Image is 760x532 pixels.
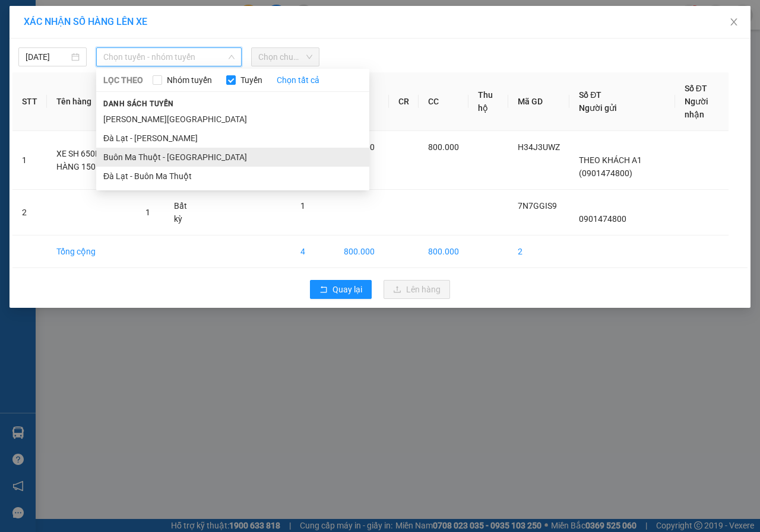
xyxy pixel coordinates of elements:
[384,280,450,299] button: uploadLên hàng
[579,103,617,113] span: Người gửi
[47,72,136,131] th: Tên hàng
[319,285,328,295] span: rollback
[96,167,369,186] li: Đà Lạt - Buôn Ma Thuột
[579,90,601,100] span: Số ĐT
[300,201,305,211] span: 1
[12,72,47,131] th: STT
[419,235,468,268] td: 800.000
[518,201,557,211] span: 7N7GGIS9
[47,235,136,268] td: Tổng cộng
[26,50,69,63] input: 14/09/2025
[96,98,181,109] span: Danh sách tuyến
[228,53,235,60] span: down
[164,190,204,235] td: Bất kỳ
[277,74,319,87] a: Chọn tất cả
[332,283,362,296] span: Quay lại
[389,72,419,131] th: CR
[428,142,459,152] span: 800.000
[685,84,707,93] span: Số ĐT
[258,48,312,66] span: Chọn chuyến
[103,74,143,87] span: LỌC THEO
[579,214,626,224] span: 0901474800
[468,72,508,131] th: Thu hộ
[334,235,389,268] td: 800.000
[310,280,372,299] button: rollbackQuay lại
[729,17,739,27] span: close
[145,208,150,217] span: 1
[12,131,47,190] td: 1
[12,190,47,235] td: 2
[96,148,369,167] li: Buôn Ma Thuột - [GEOGRAPHIC_DATA]
[47,131,136,190] td: XE SH 650K+2T HÀNG 150K
[508,235,569,268] td: 2
[419,72,468,131] th: CC
[518,142,560,152] span: H34J3UWZ
[291,235,335,268] td: 4
[162,74,217,87] span: Nhóm tuyến
[24,16,147,27] span: XÁC NHẬN SỐ HÀNG LÊN XE
[103,48,235,66] span: Chọn tuyến - nhóm tuyến
[685,97,708,119] span: Người nhận
[236,74,267,87] span: Tuyến
[579,155,642,178] span: THEO KHÁCH A1 (0901474800)
[508,72,569,131] th: Mã GD
[717,6,750,39] button: Close
[96,110,369,129] li: [PERSON_NAME][GEOGRAPHIC_DATA]
[96,129,369,148] li: Đà Lạt - [PERSON_NAME]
